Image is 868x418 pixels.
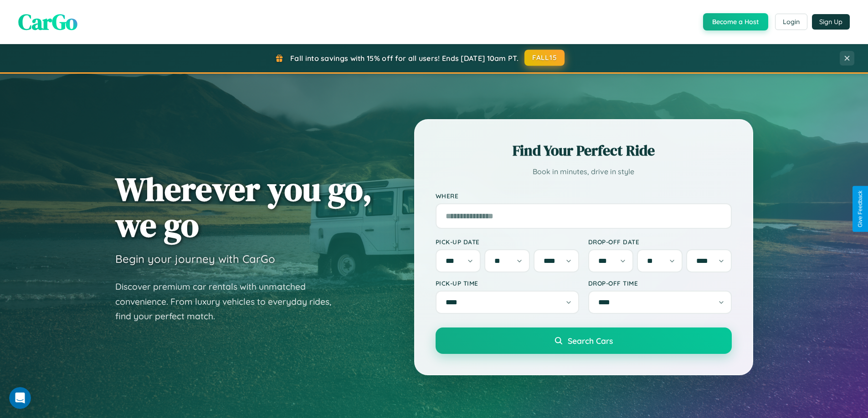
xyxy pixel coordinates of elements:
button: FALL15 [524,50,565,66]
button: Become a Host [703,13,768,30]
button: Search Cars [436,327,732,354]
label: Where [436,192,732,200]
label: Drop-off Date [588,238,732,246]
p: Book in minutes, drive in style [436,165,732,178]
button: Sign Up [812,14,850,30]
p: Discover premium car rentals with unmatched convenience. From luxury vehicles to everyday rides, ... [115,279,343,324]
div: Give Feedback [857,191,863,227]
iframe: Intercom live chat [9,387,31,409]
label: Pick-up Date [436,238,579,246]
button: Login [775,14,807,30]
h1: Wherever you go, we go [115,171,372,243]
h3: Begin your journey with CarGo [115,252,275,266]
span: CarGo [18,7,77,37]
h2: Find Your Perfect Ride [436,141,732,161]
label: Drop-off Time [588,279,732,287]
label: Pick-up Time [436,279,579,287]
span: Fall into savings with 15% off for all users! Ends [DATE] 10am PT. [290,54,519,63]
span: Search Cars [568,336,613,346]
